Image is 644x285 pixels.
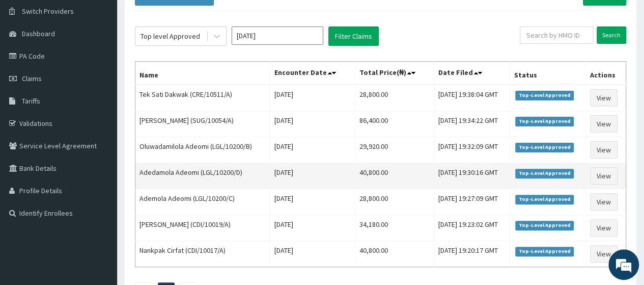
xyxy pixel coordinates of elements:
th: Status [510,62,586,85]
td: [DATE] 19:38:04 GMT [434,85,510,111]
button: Filter Claims [328,27,379,46]
th: Name [135,62,270,85]
td: Nankpak Cirfat (CDI/10017/A) [135,241,270,267]
td: Adedamola Adeomi (LGL/10200/D) [135,163,270,189]
span: Switch Providers [22,7,74,16]
td: 28,800.00 [355,189,434,215]
td: [DATE] 19:20:17 GMT [434,241,510,267]
a: View [590,245,618,263]
td: [DATE] 19:34:22 GMT [434,111,510,137]
input: Search [597,27,626,44]
span: We're online! [59,81,141,184]
td: [DATE] [270,241,355,267]
td: [DATE] [270,137,355,163]
span: Top-Level Approved [515,247,574,256]
th: Encounter Date [270,62,355,85]
div: Minimize live chat window [167,5,191,30]
td: 40,800.00 [355,163,434,189]
span: Top-Level Approved [515,221,574,230]
td: [DATE] [270,111,355,137]
td: [DATE] [270,163,355,189]
span: Top-Level Approved [515,169,574,178]
a: View [590,167,618,185]
span: Top-Level Approved [515,91,574,100]
th: Total Price(₦) [355,62,434,85]
td: [DATE] 19:30:16 GMT [434,163,510,189]
a: View [590,89,618,107]
a: View [590,115,618,133]
td: [DATE] [270,215,355,241]
td: 29,920.00 [355,137,434,163]
td: [DATE] 19:27:09 GMT [434,189,510,215]
div: Chat with us now [53,57,171,70]
td: Ademola Adeomi (LGL/10200/C) [135,189,270,215]
th: Actions [585,62,626,85]
input: Select Month and Year [232,27,323,45]
img: d_794563401_company_1708531726252_794563401 [19,51,41,76]
div: Top level Approved [141,31,200,41]
td: [DATE] [270,189,355,215]
span: Top-Level Approved [515,195,574,204]
td: [DATE] 19:23:02 GMT [434,215,510,241]
span: Claims [22,74,42,83]
td: [DATE] [270,85,355,111]
a: View [590,219,618,237]
a: View [590,141,618,159]
span: Top-Level Approved [515,143,574,152]
input: Search by HMO ID [520,27,593,44]
td: [PERSON_NAME] (SUG/10054/A) [135,111,270,137]
td: 34,180.00 [355,215,434,241]
th: Date Filed [434,62,510,85]
td: 86,400.00 [355,111,434,137]
td: Tek Sati Dakwak (CRE/10511/A) [135,85,270,111]
td: 40,800.00 [355,241,434,267]
span: Tariffs [22,96,40,106]
td: [PERSON_NAME] (CDI/10019/A) [135,215,270,241]
span: Top-Level Approved [515,117,574,126]
td: Oluwadamilola Adeomi (LGL/10200/B) [135,137,270,163]
span: Dashboard [22,29,55,38]
textarea: Type your message and hit 'Enter' [5,183,194,218]
td: 28,800.00 [355,85,434,111]
a: View [590,193,618,211]
td: [DATE] 19:32:09 GMT [434,137,510,163]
